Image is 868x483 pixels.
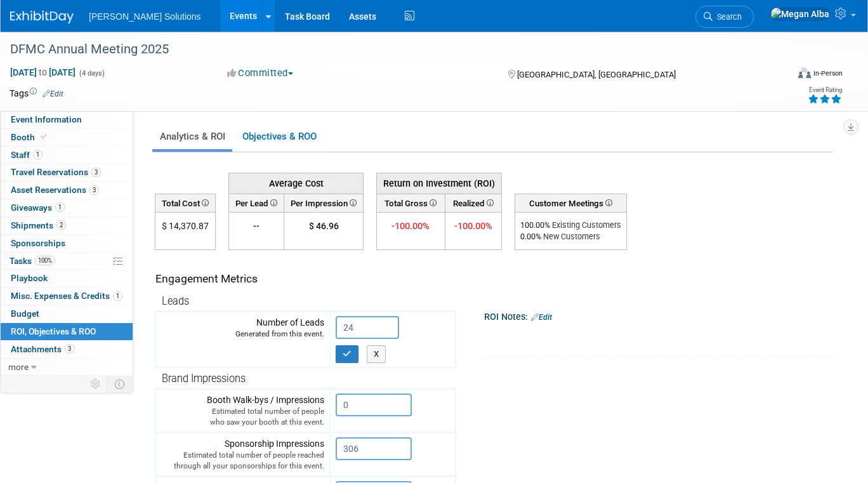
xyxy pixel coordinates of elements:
[377,173,502,194] th: Return on Investment (ROI)
[11,308,39,319] span: Budget
[162,373,246,385] span: Brand Impressions
[37,67,49,77] span: to
[520,232,536,241] span: 0.00
[6,38,772,61] div: DFMC Annual Meeting 2025
[11,238,65,248] span: Sponsorships
[520,220,621,231] div: %
[713,12,742,22] span: Search
[11,273,48,283] span: Playbook
[1,217,133,234] a: Shipments2
[1,147,133,164] a: Staff1
[161,406,324,428] div: Estimated total number of people who saw your booth at this event.
[517,70,676,79] span: [GEOGRAPHIC_DATA], [GEOGRAPHIC_DATA]
[11,167,101,177] span: Travel Reservations
[1,359,133,376] a: more
[11,220,66,230] span: Shipments
[309,221,339,231] span: $ 46.96
[11,291,122,301] span: Misc. Expenses & Credits
[10,256,55,266] span: Tasks
[85,376,107,392] td: Personalize Event Tab Strip
[531,313,552,322] a: Edit
[10,67,76,78] span: [DATE] [DATE]
[152,124,232,149] a: Analytics & ROI
[1,111,133,128] a: Event Information
[161,450,324,472] div: Estimated total number of people reached through all your sponsorships for this event.
[520,220,544,230] span: 100.00
[161,316,324,340] div: Number of Leads
[161,329,324,340] div: Generated from this event.
[445,194,501,212] th: Realized
[155,194,216,212] th: Total Cost
[10,11,74,23] img: ExhibitDay
[520,231,621,242] div: %
[113,291,122,301] span: 1
[56,220,66,230] span: 2
[65,344,74,354] span: 3
[720,66,843,85] div: Event Format
[1,341,133,358] a: Attachments3
[229,194,284,212] th: Per Lead
[11,114,82,124] span: Event Information
[1,164,133,181] a: Travel Reservations3
[253,221,260,231] span: --
[1,253,133,270] a: Tasks100%
[11,185,99,195] span: Asset Reservations
[11,344,74,354] span: Attachments
[391,220,430,232] span: -100.00%
[11,132,49,142] span: Booth
[107,376,133,392] td: Toggle Event Tabs
[35,256,55,265] span: 100%
[235,124,324,149] a: Objectives & ROO
[11,202,65,213] span: Giveaways
[78,69,105,77] span: (4 days)
[454,220,492,232] span: -100.00%
[10,87,63,100] td: Tags
[11,326,96,336] span: ROI, Objectives & ROO
[1,182,133,199] a: Asset Reservations3
[367,345,386,363] button: X
[695,6,754,28] a: Search
[89,185,99,195] span: 3
[162,295,189,307] span: Leads
[798,68,811,78] img: Format-Inperson.png
[377,194,445,212] th: Total Gross
[161,394,324,428] div: Booth Walk-bys / Impressions
[1,305,133,322] a: Budget
[43,89,63,98] a: Edit
[41,133,47,140] i: Booth reservation complete
[1,270,133,287] a: Playbook
[161,437,324,472] div: Sponsorship Impressions
[33,150,43,159] span: 1
[1,129,133,146] a: Booth
[89,11,201,22] span: [PERSON_NAME] Solutions
[808,87,842,93] div: Event Rating
[813,69,843,78] div: In-Person
[1,288,133,305] a: Misc. Expenses & Credits1
[541,232,600,241] span: New Customers
[284,194,364,212] th: Per Impression
[155,213,216,250] td: $ 14,370.87
[515,194,627,212] th: Customer Meetings
[8,362,29,372] span: more
[1,323,133,340] a: ROI, Objectives & ROO
[55,202,65,212] span: 1
[484,307,839,324] div: ROI Notes:
[91,168,101,177] span: 3
[770,7,830,21] img: Megan Alba
[11,150,43,160] span: Staff
[1,235,133,252] a: Sponsorships
[550,220,621,230] span: Existing Customers
[223,67,298,80] button: Committed
[1,199,133,216] a: Giveaways1
[229,173,364,194] th: Average Cost
[155,271,450,287] div: Engagement Metrics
